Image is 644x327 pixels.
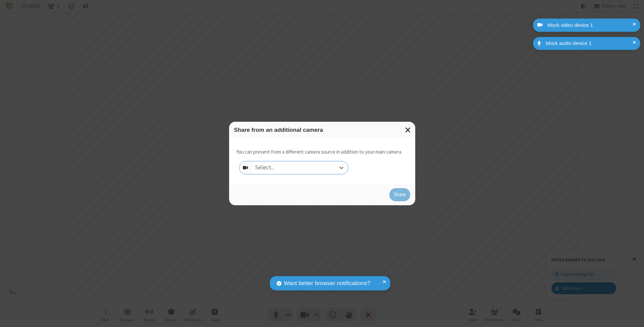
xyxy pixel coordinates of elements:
button: Close modal [401,122,415,138]
span: Want better browser notifications? [284,279,370,288]
div: Mock video device 1 [545,21,635,29]
p: You can present from a different camera source in addition to your main camera. [236,148,402,156]
button: Share [389,188,410,202]
div: Mock audio device 1 [543,40,635,47]
h3: Share from an additional camera [234,127,410,133]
